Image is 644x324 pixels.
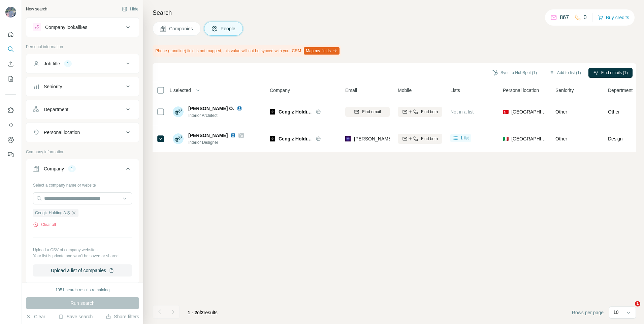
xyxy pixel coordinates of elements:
span: Find emails (1) [601,70,628,76]
div: Personal location [44,129,80,136]
span: 1 [635,301,640,306]
span: 🇮🇹 [503,135,509,142]
span: Cengiz Holding A.Ş [35,210,70,216]
span: [PERSON_NAME][EMAIL_ADDRESS][PERSON_NAME][DOMAIN_NAME] [354,136,512,141]
span: Interior Architect [188,112,245,119]
span: Other [608,108,620,115]
button: Company lookalikes [26,19,139,35]
span: of [197,310,201,315]
span: 2 [201,310,204,315]
span: 1 list [460,135,469,141]
span: results [188,310,218,315]
img: Avatar [5,7,16,18]
button: Sync to HubSpot (1) [488,68,542,78]
img: LinkedIn logo [237,106,242,111]
span: Companies [169,25,194,32]
span: Mobile [398,87,412,94]
img: Logo of Cengiz Holding A.Ş [270,109,275,115]
span: 1 selected [169,87,191,94]
button: Personal location [26,124,139,140]
button: Find both [398,134,442,144]
p: Your list is private and won't be saved or shared. [33,253,132,259]
div: Department [44,106,68,113]
div: Company [44,165,64,172]
img: LinkedIn logo [230,133,236,138]
div: New search [26,6,47,12]
img: Avatar [173,133,184,144]
span: Not in a list [450,109,474,115]
p: 10 [613,309,619,316]
button: Share filters [106,313,139,320]
button: Hide [117,4,143,14]
p: Company information [26,149,139,155]
span: Find both [421,109,438,115]
span: Other [555,136,567,141]
p: 867 [560,13,569,22]
span: 🇹🇷 [503,108,509,115]
button: Search [5,43,16,55]
img: provider leadmagic logo [345,135,351,142]
span: Department [608,87,633,94]
div: 1 [68,166,76,172]
button: Dashboard [5,134,16,146]
span: Other [555,109,567,115]
div: 1 [64,61,72,67]
div: Seniority [44,83,62,90]
span: People [221,25,236,32]
img: Avatar [173,106,184,117]
div: Company lookalikes [45,24,87,31]
span: [GEOGRAPHIC_DATA] [511,135,547,142]
button: Upload a list of companies [33,264,132,277]
span: Interior Designer [188,139,244,145]
button: Clear all [33,222,56,228]
div: Phone (Landline) field is not mapped, this value will not be synced with your CRM [153,45,341,57]
p: Upload a CSV of company websites. [33,247,132,253]
span: 1 - 2 [188,310,197,315]
button: Quick start [5,28,16,40]
div: Select a company name or website [33,180,132,188]
button: Seniority [26,78,139,95]
span: Cengiz Holding A.Ş [279,108,312,115]
button: Find both [398,107,442,117]
button: Find email [345,107,390,117]
button: Buy credits [598,13,629,22]
span: Seniority [555,87,574,94]
span: Company [270,87,290,94]
span: [PERSON_NAME] [188,132,228,139]
span: [PERSON_NAME] Ö. [188,105,234,112]
button: Clear [26,313,45,320]
p: 0 [584,13,587,22]
button: My lists [5,73,16,85]
span: Rows per page [572,309,604,316]
img: Logo of Cengiz Holding A.Ş [270,136,275,141]
button: Feedback [5,149,16,161]
button: Add to list (1) [544,68,586,78]
p: Personal information [26,44,139,50]
button: Job title1 [26,56,139,72]
div: 1951 search results remaining [56,287,110,293]
button: Use Surfe on LinkedIn [5,104,16,116]
span: Personal location [503,87,539,94]
span: Email [345,87,357,94]
iframe: Intercom live chat [621,301,637,317]
span: Design [608,135,623,142]
span: [GEOGRAPHIC_DATA] [511,108,547,115]
span: Find both [421,136,438,142]
button: Map my fields [304,47,340,55]
span: Find email [362,109,381,115]
h4: Search [153,8,636,18]
button: Enrich CSV [5,58,16,70]
div: Job title [44,60,60,67]
span: Cengiz Holding A.Ş [279,135,312,142]
button: Save search [58,313,93,320]
span: Lists [450,87,460,94]
button: Use Surfe API [5,119,16,131]
button: Find emails (1) [588,68,633,78]
button: Department [26,101,139,118]
button: Company1 [26,161,139,180]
